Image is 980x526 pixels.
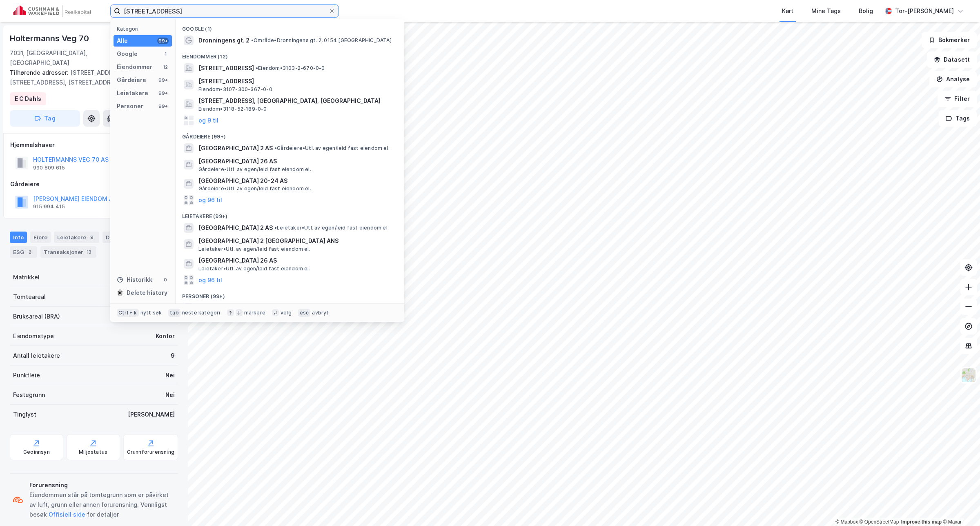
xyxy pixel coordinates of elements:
div: Alle [117,36,128,46]
div: avbryt [312,310,329,316]
div: Bruksareal (BRA) [13,312,60,321]
span: Leietaker • Utl. av egen/leid fast eiendom el. [198,265,310,272]
div: Google (1) [176,19,404,34]
span: Gårdeiere • Utl. av egen/leid fast eiendom el. [198,185,311,192]
span: Gårdeiere • Utl. av egen/leid fast eiendom el. [198,166,311,173]
div: Tor-[PERSON_NAME] [895,6,954,16]
button: Filter [938,91,977,107]
div: [PERSON_NAME] [128,410,175,419]
div: Miljøstatus [79,449,107,455]
div: 7031, [GEOGRAPHIC_DATA], [GEOGRAPHIC_DATA] [10,48,114,68]
div: 0 [162,276,169,283]
div: 99+ [157,38,169,44]
button: og 96 til [198,195,222,205]
div: Kategori [117,26,172,32]
div: Kontor [156,331,175,341]
a: OpenStreetMap [860,519,899,525]
button: og 96 til [198,275,222,285]
span: Dronningens gt. 2 [198,36,249,45]
div: Nei [165,390,175,400]
div: esc [298,309,311,317]
div: Mine Tags [811,6,841,16]
span: • [251,37,254,43]
div: Eiere [30,232,51,243]
span: Område • Dronningens gt. 2, 0154 [GEOGRAPHIC_DATA] [251,37,392,44]
span: Eiendom • 3103-2-670-0-0 [256,65,325,71]
div: 990 809 615 [33,165,65,171]
button: Tags [939,110,977,127]
img: cushman-wakefield-realkapital-logo.202ea83816669bd177139c58696a8fa1.svg [13,5,91,17]
span: Leietaker • Utl. av egen/leid fast eiendom el. [198,246,310,252]
div: Ctrl + k [117,309,139,317]
button: Tag [10,110,80,127]
div: Delete history [127,288,167,298]
div: 99+ [157,103,169,109]
div: velg [281,310,292,316]
div: Transaksjoner [40,246,96,258]
div: Kart [782,6,793,16]
a: Mapbox [835,519,858,525]
img: Z [961,368,976,383]
button: Datasett [927,51,977,68]
div: Matrikkel [13,272,40,282]
span: [STREET_ADDRESS] [198,76,394,86]
div: markere [244,310,265,316]
div: Historikk [117,275,152,285]
div: Gårdeiere [10,179,178,189]
span: [GEOGRAPHIC_DATA] 26 AS [198,156,394,166]
iframe: Chat Widget [939,487,980,526]
div: Grunnforurensning [127,449,174,455]
div: Hjemmelshaver [10,140,178,150]
div: 915 994 415 [33,203,65,210]
span: Tilhørende adresser: [10,69,70,76]
div: Eiendomstype [13,331,54,341]
div: Gårdeiere [117,75,146,85]
div: 9 [171,351,175,361]
div: Leietakere [54,232,99,243]
div: Nei [165,370,175,380]
button: Bokmerker [922,32,977,48]
span: [STREET_ADDRESS], [GEOGRAPHIC_DATA], [GEOGRAPHIC_DATA] [198,96,394,106]
div: Info [10,232,27,243]
div: Holtermanns Veg 70 [10,32,90,45]
button: og 9 til [198,116,218,125]
div: ESG [10,246,37,258]
div: Antall leietakere [13,351,60,361]
div: Bolig [859,6,873,16]
div: Gårdeiere (99+) [176,127,404,142]
div: 99+ [157,77,169,83]
div: [STREET_ADDRESS], [STREET_ADDRESS], [STREET_ADDRESS] [10,68,171,87]
div: Kontrollprogram for chat [939,487,980,526]
div: Eiendommen står på tomtegrunn som er påvirket av luft, grunn eller annen forurensning. Vennligst ... [29,490,175,519]
div: Personer (99+) [176,287,404,301]
span: Gårdeiere • Utl. av egen/leid fast eiendom el. [274,145,390,152]
span: Eiendom • 3107-300-367-0-0 [198,86,272,93]
span: [GEOGRAPHIC_DATA] 20-24 AS [198,176,394,186]
div: Tinglyst [13,410,36,419]
span: • [256,65,258,71]
span: [GEOGRAPHIC_DATA] 2 AS [198,223,273,233]
div: Datasett [102,232,143,243]
div: Forurensning [29,480,175,490]
div: Eiendommer (12) [176,47,404,62]
span: Eiendom • 3118-52-189-0-0 [198,106,267,112]
button: Analyse [929,71,977,87]
input: Søk på adresse, matrikkel, gårdeiere, leietakere eller personer [120,5,329,17]
div: 13 [85,248,93,256]
span: [GEOGRAPHIC_DATA] 2 [GEOGRAPHIC_DATA] ANS [198,236,394,246]
div: neste kategori [182,310,220,316]
div: tab [168,309,180,317]
div: nytt søk [140,310,162,316]
div: Festegrunn [13,390,45,400]
div: 9 [88,233,96,241]
div: Leietakere [117,88,148,98]
span: • [274,145,277,151]
div: 1 [162,51,169,57]
span: [STREET_ADDRESS] [198,63,254,73]
span: • [274,225,277,231]
a: Improve this map [901,519,942,525]
div: Personer [117,101,143,111]
span: Leietaker • Utl. av egen/leid fast eiendom el. [274,225,389,231]
div: E C Dahls [15,94,41,104]
div: 2 [26,248,34,256]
